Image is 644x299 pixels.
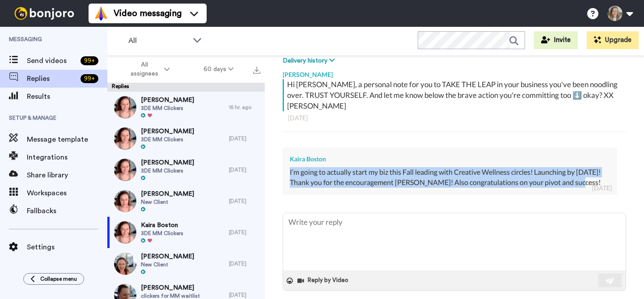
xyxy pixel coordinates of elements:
[141,252,194,261] span: [PERSON_NAME]
[107,123,265,154] a: [PERSON_NAME]3DE MM Clickers[DATE]
[27,188,107,198] span: Workspaces
[27,134,107,145] span: Message template
[141,127,194,136] span: [PERSON_NAME]
[287,79,624,111] div: Hi [PERSON_NAME], a personal note for you to TAKE THE LEAP in your business you've been noodling ...
[141,230,183,237] span: 3DE MM Clickers
[141,221,183,230] span: Kaira Boston
[114,221,136,244] img: 0a159f87-2de3-45b5-bb91-0abb64c7b8c6-thumb.jpg
[27,170,107,181] span: Share library
[107,83,265,92] div: Replies
[141,96,194,105] span: [PERSON_NAME]
[11,7,78,20] img: bj-logo-header-white.svg
[141,105,194,112] span: 3DE MM Clickers
[141,261,194,268] span: New Client
[606,277,615,284] img: send-white.svg
[94,6,108,21] img: vm-color.svg
[141,190,194,198] span: [PERSON_NAME]
[27,91,107,102] span: Results
[27,206,107,216] span: Fallbacks
[107,217,265,248] a: Kaira Boston3DE MM Clickers[DATE]
[107,92,265,123] a: [PERSON_NAME]3DE MM Clickers15 hr. ago
[141,283,200,292] span: [PERSON_NAME]
[297,274,351,287] button: Reply by Video
[114,253,136,275] img: db55dfc8-bad0-459c-9d55-394f0d27ec5a-thumb.jpg
[40,275,77,282] span: Collapse menu
[114,127,136,150] img: 0a159f87-2de3-45b5-bb91-0abb64c7b8c6-thumb.jpg
[114,7,182,20] span: Video messaging
[80,74,98,83] div: 99 +
[80,56,98,65] div: 99 +
[229,166,260,173] div: [DATE]
[229,198,260,205] div: [DATE]
[128,35,188,46] span: All
[107,248,265,279] a: [PERSON_NAME]New Client[DATE]
[229,104,260,111] div: 15 hr. ago
[23,273,84,285] button: Collapse menu
[186,61,250,77] button: 60 days
[229,229,260,236] div: [DATE]
[229,135,260,142] div: [DATE]
[141,136,194,143] span: 3DE MM Clickers
[27,152,107,163] span: Integrations
[114,96,136,118] img: 0a159f87-2de3-45b5-bb91-0abb64c7b8c6-thumb.jpg
[27,55,77,66] span: Send videos
[109,57,186,82] button: All assignees
[27,242,107,253] span: Settings
[27,73,77,84] span: Replies
[283,66,626,79] div: [PERSON_NAME]
[288,114,621,122] div: [DATE]
[114,159,136,181] img: 0a159f87-2de3-45b5-bb91-0abb64c7b8c6-thumb.jpg
[229,291,260,299] div: [DATE]
[534,31,578,49] button: Invite
[229,260,260,267] div: [DATE]
[283,56,337,66] button: Delivery history
[107,185,265,217] a: [PERSON_NAME]New Client[DATE]
[253,67,260,74] img: export.svg
[126,60,162,78] span: All assignees
[141,198,194,206] span: New Client
[141,158,194,167] span: [PERSON_NAME]
[114,190,136,212] img: 81f7a2d0-e626-4d4a-846e-f1d79a8aab00-thumb.jpg
[250,63,263,76] button: Export all results that match these filters now.
[587,31,639,49] button: Upgrade
[290,155,610,164] div: Kaira Boston
[107,154,265,185] a: [PERSON_NAME]3DE MM Clickers[DATE]
[290,167,610,188] div: I’m going to actually start my biz this Fall leading with Creative Wellness circles! Launching by...
[141,167,194,174] span: 3DE MM Clickers
[592,184,612,193] div: [DATE]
